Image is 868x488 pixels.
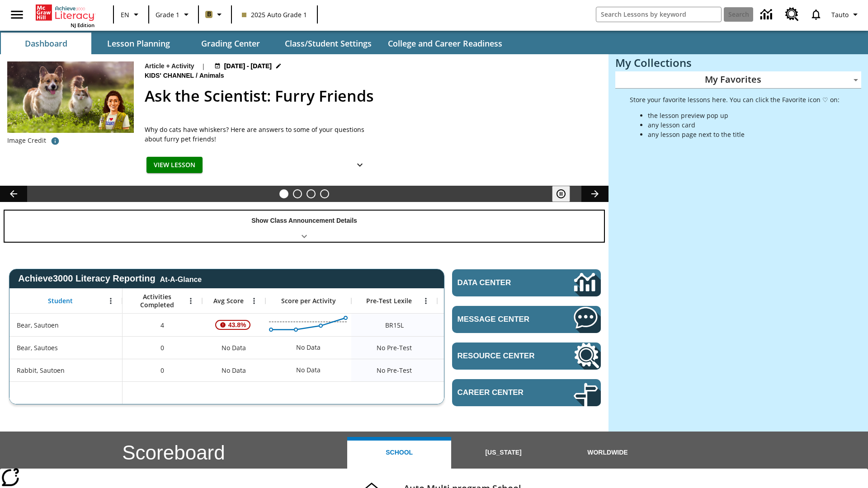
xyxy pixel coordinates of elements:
img: Avatar of the scientist with a cat and dog standing in a grassy field in the background [7,61,134,133]
p: Store your favorite lessons here. You can click the Favorite icon ♡ on: [630,95,840,104]
div: 0, Rabbit, Sautoen [123,359,202,381]
div: Home [36,3,94,28]
button: Slide 3 Pre-release lesson [307,189,316,198]
h2: Ask the Scientist: Furry Friends [145,84,598,108]
span: B [207,9,211,20]
div: Show Class Announcement Details [5,211,604,242]
div: Pause [552,186,579,202]
p: Show Class Announcement Details [251,216,357,225]
span: Grade 1 [156,10,179,19]
button: Class/Student Settings [278,33,379,54]
div: At-A-Glance [160,274,202,284]
button: Language: EN, Select a language [117,6,146,23]
button: Credit: background: Nataba/iStock/Getty Images Plus inset: Janos Jantner [46,133,64,149]
button: Show Details [351,157,369,174]
a: Career Center [452,379,601,406]
span: Career Center [458,388,547,397]
button: Grading Center [185,33,276,54]
span: Data Center [458,278,543,287]
button: [US_STATE] [451,437,555,469]
div: 4, Bear, Sautoen [123,314,202,336]
a: Data Center [755,2,780,27]
div: 10 Lexile, ER, Based on the Lexile Reading measure, student is an Emerging Reader (ER) and will h... [437,314,523,336]
div: No Data, Bear, Sautoes [292,338,325,357]
span: EN [121,10,129,19]
span: Rabbit, Sautoen [17,366,65,375]
button: Open Menu [104,294,118,308]
span: Kids' Channel [145,71,196,81]
button: Boost Class color is light brown. Change class color [202,6,228,23]
button: Slide 1 Ask the Scientist: Furry Friends [279,189,288,198]
button: Worldwide [556,437,660,469]
h3: My Collections [615,56,861,69]
span: 0 [160,343,164,352]
a: Data Center [452,269,601,296]
input: search field [596,7,721,22]
span: 4 [160,320,164,330]
span: Student [48,297,73,305]
span: 0 [160,366,164,375]
button: Lesson carousel, Next [581,186,609,202]
span: Bear, Sautoen [17,320,59,330]
span: Achieve3000 Literacy Reporting [18,273,202,284]
div: , 43.8%, Attention! This student's Average First Try Score of 43.8% is below 65%, Bear, Sautoen [202,314,265,336]
span: 43.8% [225,317,250,333]
button: Pause [552,186,570,202]
span: | [202,61,205,71]
button: View Lesson [146,157,203,174]
button: School [347,437,451,469]
div: No Data, Bear, Sautoes [437,336,523,359]
span: No Data [217,338,250,357]
div: No Data, Rabbit, Sautoen [202,359,265,381]
span: / [196,72,198,79]
span: No Data [217,361,250,380]
span: No Pre-Test, Bear, Sautoes [377,343,412,352]
div: No Data, Rabbit, Sautoen [437,359,523,381]
li: the lesson preview pop up [648,111,840,120]
p: Image Credit [7,136,46,145]
p: Article + Activity [145,61,194,71]
span: Pre-Test Lexile [366,297,412,305]
li: any lesson page next to the title [648,130,840,139]
button: Slide 2 Cars of the Future? [293,189,302,198]
li: any lesson card [648,120,840,130]
a: Notifications [804,3,828,26]
div: 0, Bear, Sautoes [123,336,202,359]
span: Bear, Sautoes [17,343,58,352]
span: Resource Center [458,352,547,361]
span: Message Center [458,315,547,324]
button: Grade: Grade 1, Select a grade [152,6,195,23]
button: Dashboard [1,33,91,54]
button: College and Career Readiness [381,33,509,54]
a: Resource Center, Will open in new tab [452,343,601,370]
button: Open Menu [419,294,433,308]
a: Resource Center, Will open in new tab [780,2,804,27]
button: Open Menu [247,294,261,308]
button: Open side menu [4,1,30,28]
button: Profile/Settings [828,6,864,23]
div: Why do cats have whiskers? Here are answers to some of your questions about furry pet friends! [145,125,371,144]
span: Activities Completed [127,293,187,309]
a: Message Center [452,306,601,333]
button: Jul 11 - Oct 31 Choose Dates [212,61,284,71]
button: Open Menu [184,294,198,308]
button: Slide 4 Remembering Justice O'Connor [320,189,329,198]
a: Home [36,4,94,22]
div: My Favorites [615,71,861,89]
span: [DATE] - [DATE] [224,61,272,71]
span: Avg Score [213,297,244,305]
span: Score per Activity [281,297,336,305]
div: No Data, Rabbit, Sautoen [292,361,325,379]
span: Animals [199,71,226,81]
span: No Pre-Test, Rabbit, Sautoen [377,366,412,375]
div: No Data, Bear, Sautoes [202,336,265,359]
button: Lesson Planning [93,33,184,54]
span: NJ Edition [71,22,94,28]
span: Tauto [831,10,849,19]
span: 2025 Auto Grade 1 [242,10,307,19]
span: Beginning reader 15 Lexile, Bear, Sautoen [385,320,404,330]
